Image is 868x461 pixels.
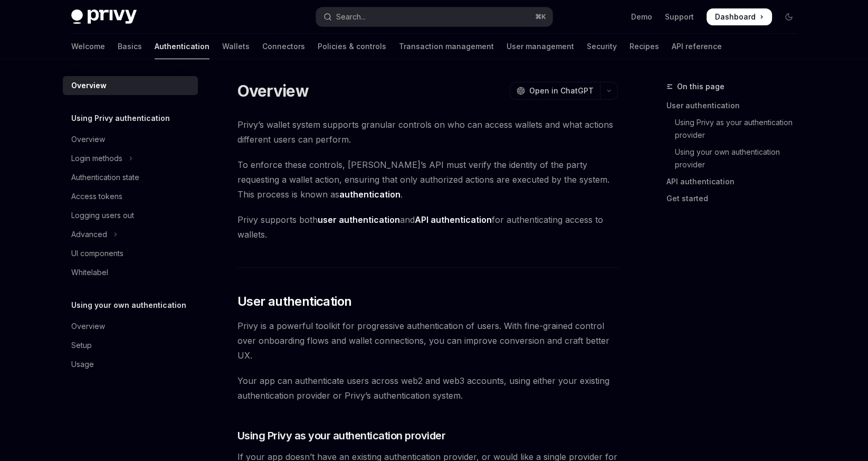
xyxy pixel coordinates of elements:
span: User authentication [237,293,352,310]
a: Logging users out [63,206,198,225]
button: Toggle dark mode [780,8,797,25]
span: To enforce these controls, [PERSON_NAME]’s API must verify the identity of the party requesting a... [237,157,618,202]
a: Connectors [262,34,305,59]
button: Toggle Login methods section [63,149,198,168]
a: Support [665,12,694,22]
div: Whitelabel [71,266,108,279]
a: Dashboard [707,8,772,25]
a: Authentication state [63,168,198,187]
img: dark logo [71,10,137,24]
span: Open in ChatGPT [529,86,594,96]
a: Whitelabel [63,263,198,282]
div: UI components [71,247,123,260]
a: Get started [666,190,806,207]
a: Overview [63,76,198,95]
strong: authentication [339,189,400,200]
span: Privy supports both and for authenticating access to wallets. [237,212,618,242]
a: User management [507,34,574,59]
span: Privy’s wallet system supports granular controls on who can access wallets and what actions diffe... [237,117,618,147]
div: Access tokens [71,190,122,203]
a: API reference [672,34,722,59]
a: Transaction management [399,34,494,59]
strong: API authentication [415,214,492,225]
a: Access tokens [63,187,198,206]
a: Authentication [155,34,209,59]
a: Using your own authentication provider [666,144,806,173]
div: Overview [71,79,107,92]
a: User authentication [666,97,806,114]
div: Search... [336,11,366,23]
a: Demo [631,12,652,22]
span: Dashboard [715,12,756,22]
div: Advanced [71,228,107,241]
a: Using Privy as your authentication provider [666,114,806,144]
button: Open search [316,7,552,26]
a: Overview [63,130,198,149]
a: Policies & controls [318,34,386,59]
h5: Using Privy authentication [71,112,170,125]
a: Recipes [629,34,659,59]
span: On this page [677,80,724,93]
div: Login methods [71,152,122,165]
button: Toggle Advanced section [63,225,198,244]
div: Logging users out [71,209,134,222]
a: Basics [118,34,142,59]
a: API authentication [666,173,806,190]
h5: Using your own authentication [71,299,186,312]
h1: Overview [237,81,309,100]
strong: user authentication [318,214,400,225]
span: ⌘ K [535,13,546,21]
a: Welcome [71,34,105,59]
a: Wallets [222,34,250,59]
a: UI components [63,244,198,263]
button: Open in ChatGPT [510,82,600,100]
div: Overview [71,133,105,146]
a: Security [587,34,617,59]
div: Authentication state [71,171,139,184]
